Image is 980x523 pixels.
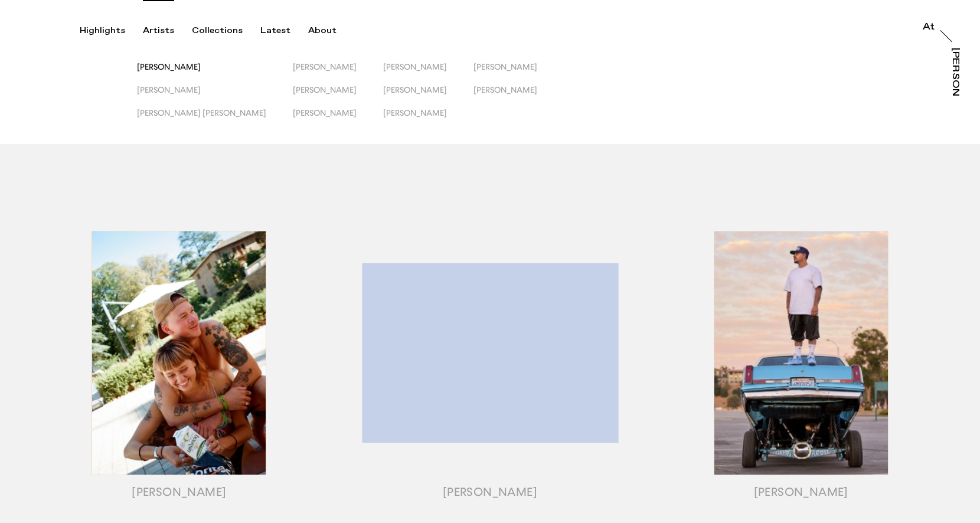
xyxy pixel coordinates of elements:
[293,85,357,94] span: [PERSON_NAME]
[137,62,201,71] span: [PERSON_NAME]
[80,25,125,36] div: Highlights
[383,62,473,85] button: [PERSON_NAME]
[923,22,935,34] a: At
[192,25,260,36] button: Collections
[137,108,266,117] span: [PERSON_NAME] [PERSON_NAME]
[293,108,357,117] span: [PERSON_NAME]
[137,85,201,94] span: [PERSON_NAME]
[293,85,383,108] button: [PERSON_NAME]
[383,85,447,94] span: [PERSON_NAME]
[137,62,293,85] button: [PERSON_NAME]
[260,25,290,36] div: Latest
[473,85,564,108] button: [PERSON_NAME]
[137,108,293,131] button: [PERSON_NAME] [PERSON_NAME]
[293,62,383,85] button: [PERSON_NAME]
[260,25,308,36] button: Latest
[473,85,537,94] span: [PERSON_NAME]
[308,25,337,36] div: About
[950,48,960,139] div: [PERSON_NAME]
[383,108,473,131] button: [PERSON_NAME]
[143,25,174,36] div: Artists
[80,25,143,36] button: Highlights
[293,108,383,131] button: [PERSON_NAME]
[308,25,354,36] button: About
[473,62,564,85] button: [PERSON_NAME]
[137,85,293,108] button: [PERSON_NAME]
[383,85,473,108] button: [PERSON_NAME]
[293,62,357,71] span: [PERSON_NAME]
[143,25,192,36] button: Artists
[473,62,537,71] span: [PERSON_NAME]
[192,25,243,36] div: Collections
[948,48,960,96] a: [PERSON_NAME]
[383,108,447,117] span: [PERSON_NAME]
[383,62,447,71] span: [PERSON_NAME]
